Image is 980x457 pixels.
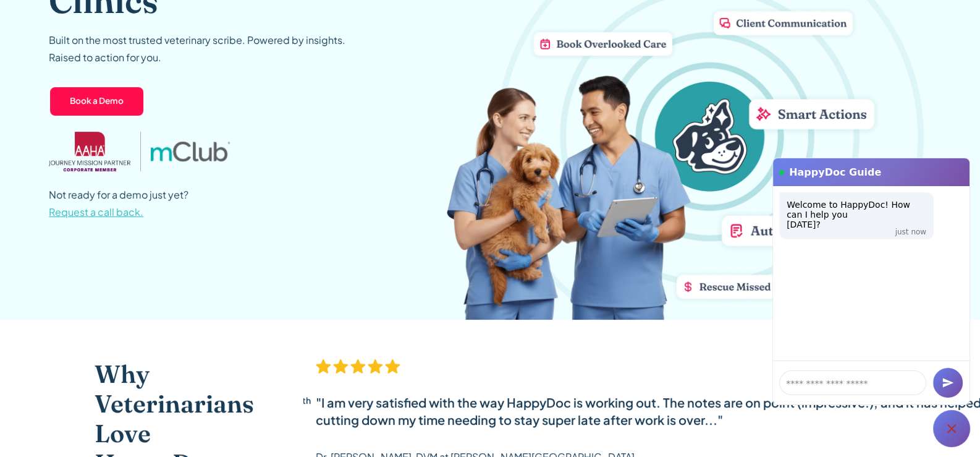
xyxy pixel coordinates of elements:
[49,205,143,218] span: Request a call back.
[49,132,130,171] img: AAHA Advantage logo
[151,142,230,161] img: mclub logo
[49,86,145,117] a: Book a Demo
[49,186,188,221] p: Not ready for a demo just yet?
[49,32,345,66] p: Built on the most trusted veterinary scribe. Powered by insights. Raised to action for you.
